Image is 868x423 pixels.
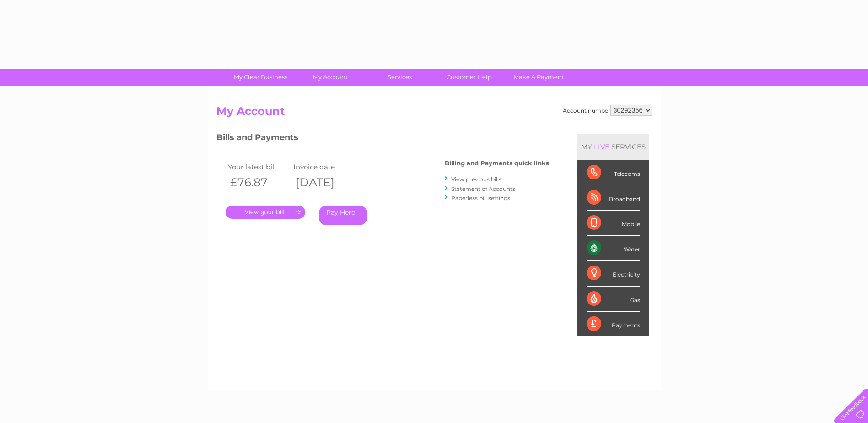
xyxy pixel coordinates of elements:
[587,287,640,312] div: Gas
[291,173,357,192] th: [DATE]
[587,261,640,286] div: Electricity
[501,69,577,86] a: Make A Payment
[362,69,437,86] a: Services
[226,206,305,219] a: .
[587,236,640,261] div: Water
[292,69,368,86] a: My Account
[563,105,652,116] div: Account number
[587,160,640,185] div: Telecoms
[592,142,611,151] div: LIVE
[216,105,652,122] h2: My Account
[291,161,357,173] td: Invoice date
[226,161,291,173] td: Your latest bill
[451,195,510,201] a: Paperless bill settings
[431,69,507,86] a: Customer Help
[445,160,549,167] h4: Billing and Payments quick links
[587,211,640,236] div: Mobile
[577,134,649,160] div: MY SERVICES
[587,185,640,211] div: Broadband
[587,312,640,336] div: Payments
[451,185,515,192] a: Statement of Accounts
[226,173,291,192] th: £76.87
[451,176,501,183] a: View previous bills
[216,131,549,147] h3: Bills and Payments
[319,206,367,225] a: Pay Here
[223,69,298,86] a: My Clear Business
